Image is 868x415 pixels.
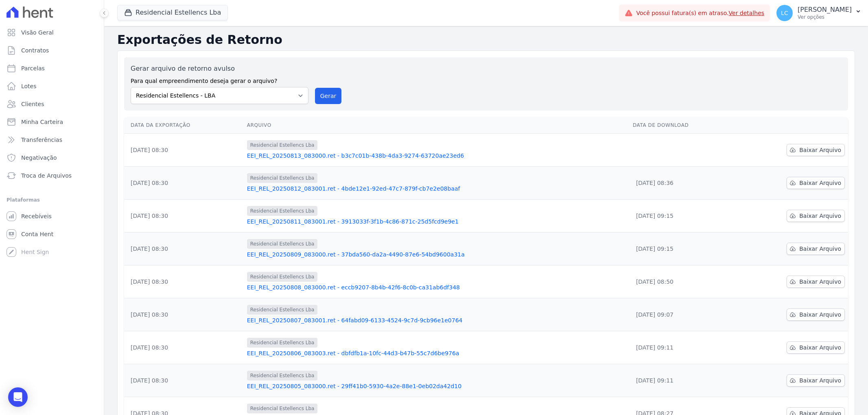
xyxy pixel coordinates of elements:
a: Baixar Arquivo [787,144,845,156]
a: Negativação [3,150,101,166]
span: Residencial Estellencs Lba [247,305,318,315]
a: Minha Carteira [3,114,101,130]
td: [DATE] 08:30 [124,265,244,298]
div: Plataformas [7,195,97,205]
span: Visão Geral [21,28,54,37]
span: Conta Hent [21,230,53,238]
a: Conta Hent [3,226,101,242]
td: [DATE] 08:50 [630,265,737,298]
a: EEI_REL_20250808_083000.ret - eccb9207-8b4b-42f6-8c0b-ca31ab6df348 [247,283,626,291]
span: Recebíveis [21,212,52,220]
a: Contratos [3,42,101,59]
a: EEI_REL_20250805_083000.ret - 29ff41b0-5930-4a2e-88e1-0eb02da42d10 [247,382,626,390]
a: EEI_REL_20250812_083001.ret - 4bde12e1-92ed-47c7-879f-cb7e2e08baaf [247,185,626,193]
a: EEI_REL_20250811_083001.ret - 3913033f-3f1b-4c86-871c-25d5fcd9e9e1 [247,217,626,226]
div: Open Intercom Messenger [8,387,28,407]
span: Contratos [21,46,49,54]
span: Baixar Arquivo [799,278,841,286]
span: Baixar Arquivo [799,376,841,385]
span: Baixar Arquivo [799,146,841,154]
a: Baixar Arquivo [787,177,845,189]
a: Baixar Arquivo [787,243,845,255]
a: EEI_REL_20250809_083000.ret - 37bda560-da2a-4490-87e6-54bd9600a31a [247,250,626,259]
a: Baixar Arquivo [787,276,845,288]
span: LC [781,10,788,16]
span: Residencial Estellencs Lba [247,239,318,249]
span: Lotes [21,82,37,90]
a: Baixar Arquivo [787,374,845,387]
td: [DATE] 08:30 [124,331,244,364]
button: Gerar [315,88,342,104]
span: Residencial Estellencs Lba [247,206,318,216]
span: Baixar Arquivo [799,212,841,220]
a: Troca de Arquivos [3,167,101,184]
td: [DATE] 08:30 [124,134,244,167]
td: [DATE] 09:07 [630,298,737,331]
span: Residencial Estellencs Lba [247,173,318,183]
button: LC [PERSON_NAME] Ver opções [770,2,868,24]
a: Ver detalhes [729,10,765,16]
label: Gerar arquivo de retorno avulso [131,64,308,74]
span: Você possui fatura(s) em atraso. [636,9,764,17]
a: Baixar Arquivo [787,341,845,354]
span: Baixar Arquivo [799,311,841,319]
h2: Exportações de Retorno [117,33,855,47]
span: Transferências [21,136,62,144]
td: [DATE] 08:30 [124,298,244,331]
td: [DATE] 09:15 [630,232,737,265]
span: Residencial Estellencs Lba [247,272,318,282]
span: Negativação [21,154,57,162]
span: Residencial Estellencs Lba [247,140,318,150]
a: EEI_REL_20250806_083003.ret - dbfdfb1a-10fc-44d3-b47b-55c7d6be976a [247,349,626,357]
td: [DATE] 08:30 [124,232,244,265]
a: Lotes [3,78,101,94]
td: [DATE] 08:30 [124,364,244,397]
span: Residencial Estellencs Lba [247,338,318,348]
label: Para qual empreendimento deseja gerar o arquivo? [131,74,308,85]
span: Baixar Arquivo [799,245,841,253]
th: Data de Download [630,117,737,134]
th: Data da Exportação [124,117,244,134]
a: Baixar Arquivo [787,210,845,222]
span: Residencial Estellencs Lba [247,371,318,380]
span: Baixar Arquivo [799,179,841,187]
span: Clientes [21,100,44,108]
a: Clientes [3,96,101,112]
button: Residencial Estellencs Lba [117,5,228,20]
td: [DATE] 09:15 [630,200,737,232]
span: Baixar Arquivo [799,343,841,352]
td: [DATE] 09:11 [630,364,737,397]
p: [PERSON_NAME] [798,6,852,14]
a: EEI_REL_20250807_083001.ret - 64fabd09-6133-4524-9c7d-9cb96e1e0764 [247,316,626,324]
a: Visão Geral [3,24,101,41]
span: Troca de Arquivos [21,172,72,180]
a: Recebíveis [3,208,101,224]
td: [DATE] 08:30 [124,200,244,232]
span: Minha Carteira [21,118,63,126]
td: [DATE] 08:36 [630,167,737,200]
a: Baixar Arquivo [787,309,845,321]
td: [DATE] 08:30 [124,167,244,200]
p: Ver opções [798,14,852,20]
a: EEI_REL_20250813_083000.ret - b3c7c01b-438b-4da3-9274-63720ae23ed6 [247,152,626,160]
a: Transferências [3,132,101,148]
a: Parcelas [3,60,101,76]
th: Arquivo [244,117,630,134]
span: Residencial Estellencs Lba [247,404,318,413]
td: [DATE] 09:11 [630,331,737,364]
span: Parcelas [21,64,45,72]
